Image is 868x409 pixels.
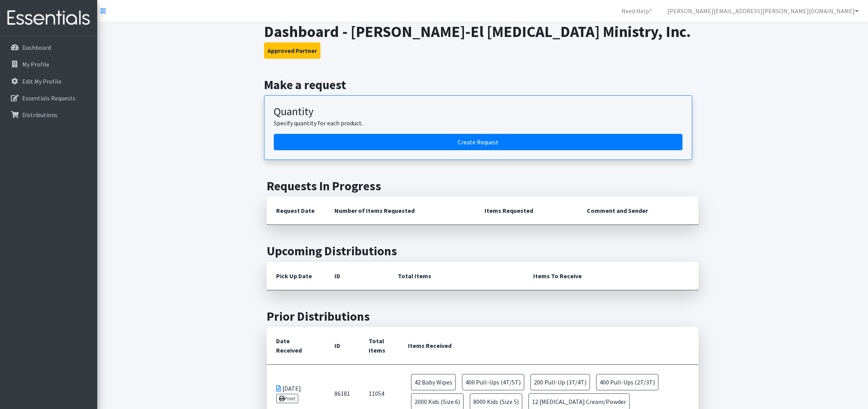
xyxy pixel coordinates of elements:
th: Request Date [267,197,325,225]
th: Date Received [267,327,325,365]
th: Items Received [399,327,698,365]
a: [PERSON_NAME][EMAIL_ADDRESS][PERSON_NAME][DOMAIN_NAME] [661,3,865,19]
a: Dashboard [3,40,94,55]
th: Items To Receive [524,262,698,290]
th: Comment and Sender [577,197,698,225]
button: Approved Partner [264,42,320,59]
a: Need Help? [615,3,658,19]
span: 42 Baby Wipes [411,374,456,390]
th: Pick Up Date [267,262,325,290]
h2: Requests In Progress [267,179,698,193]
a: Essentials Requests [3,90,94,106]
th: Total Items [359,327,399,365]
span: 400 Pull-Ups (4T/5T) [462,374,524,390]
th: Items Requested [475,197,577,225]
th: Number of Items Requested [325,197,475,225]
a: Distributions [3,107,94,123]
h2: Prior Distributions [267,309,698,324]
h2: Make a request [264,77,702,92]
img: HumanEssentials [3,5,94,31]
p: Specify quantity for each product. [274,118,682,128]
p: Essentials Requests [22,94,75,102]
a: My Profile [3,56,94,72]
h3: Quantity [274,105,682,118]
a: Create a request by quantity [274,134,682,150]
span: 400 Pull-Ups (2T/3T) [596,374,658,390]
a: Edit My Profile [3,74,94,89]
th: ID [325,262,388,290]
span: 200 Pull-Up (3T/4T) [530,374,590,390]
a: Print [276,394,298,403]
th: Total Items [388,262,524,290]
p: My Profile [22,60,49,68]
p: Dashboard [22,44,51,51]
h1: Dashboard - [PERSON_NAME]-El [MEDICAL_DATA] Ministry, Inc. [264,22,702,41]
th: ID [325,327,359,365]
h2: Upcoming Distributions [267,244,698,258]
p: Edit My Profile [22,77,61,85]
p: Distributions [22,111,58,119]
